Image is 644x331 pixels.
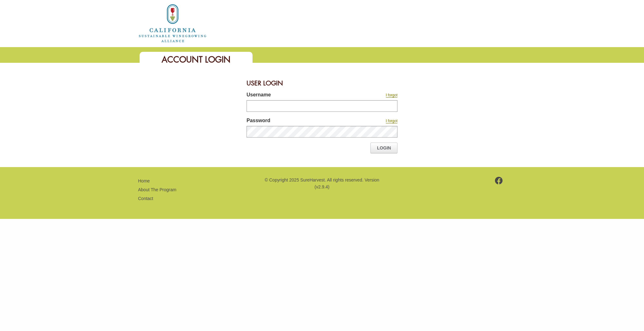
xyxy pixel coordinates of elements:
[138,196,153,201] a: Contact
[495,177,503,184] img: footer-facebook.png
[264,176,380,191] p: © Copyright 2025 SureHarvest. All rights reserved. Version (v2.9.4)
[138,20,207,25] a: Home
[138,178,150,183] a: Home
[247,75,397,91] div: User Login
[386,93,397,98] a: I forgot
[370,143,397,153] a: Login
[386,119,397,123] a: I forgot
[247,91,344,100] label: Username
[247,117,344,126] label: Password
[138,3,207,43] img: logo_cswa2x.png
[162,54,230,65] span: Account Login
[138,187,176,192] a: About The Program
